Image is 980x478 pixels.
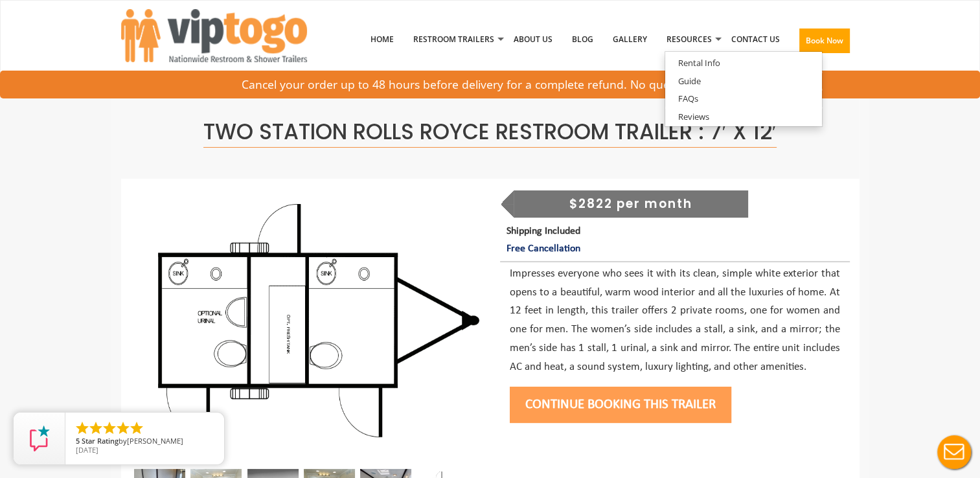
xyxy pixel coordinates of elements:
button: Continue Booking this trailer [510,387,731,423]
a: Continue Booking this trailer [510,398,731,411]
p: Shipping Included [507,223,849,258]
a: Reviews [665,109,722,125]
span: [DATE] [76,445,98,455]
li:  [129,420,144,436]
li:  [88,420,104,436]
span: 5 [76,436,80,446]
a: About Us [504,6,562,73]
a: Contact Us [722,6,790,73]
a: Home [361,6,404,73]
a: Guide [665,73,714,89]
div: $2822 per month [514,190,748,218]
a: Gallery [603,6,657,73]
a: FAQs [665,91,711,107]
span: Star Rating [82,436,119,446]
a: Restroom Trailers [404,6,504,73]
li:  [102,420,117,436]
span: [PERSON_NAME] [127,436,183,446]
img: Review Rating [27,426,52,451]
span: Free Cancellation [507,244,580,254]
button: Live Chat [928,426,980,478]
li:  [115,420,131,436]
a: Blog [562,6,603,73]
li:  [74,420,90,436]
span: by [76,437,214,446]
button: Book Now [799,28,850,53]
img: VIPTOGO [121,9,307,62]
img: Side view of two station restroom trailer with separate doors for males and females [131,190,481,450]
a: Book Now [790,6,860,81]
p: Impresses everyone who sees it with its clean, simple white exterior that opens to a beautiful, w... [510,265,840,377]
a: Resources [657,6,722,73]
span: Two Station Rolls Royce Restroom Trailer : 7′ x 12′ [203,117,776,148]
a: Rental Info [665,55,733,71]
